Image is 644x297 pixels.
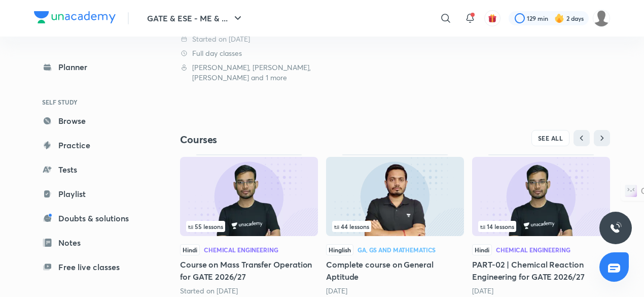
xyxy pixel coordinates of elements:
div: Full day classes [180,48,318,58]
div: infocontainer [478,221,604,232]
img: avatar [488,14,497,23]
img: ttu [610,222,622,234]
h5: Course on Mass Transfer Operation for GATE 2026/27 [180,258,318,283]
div: infocontainer [332,221,458,232]
span: Hinglish [326,244,353,255]
div: 8 days ago [326,286,464,296]
div: infosection [186,221,312,232]
h5: Complete course on General Aptitude [326,258,464,283]
a: Browse [34,111,152,131]
div: infocontainer [186,221,312,232]
img: Thumbnail [472,157,610,236]
div: Chemical Engineering [496,247,570,253]
a: Practice [34,135,152,155]
img: Thumbnail [326,157,464,236]
span: 14 lessons [480,223,514,229]
a: Notes [34,233,152,253]
img: Thumbnail [180,157,318,236]
a: Playlist [34,184,152,204]
button: GATE & ESE - ME & ... [141,8,250,28]
div: Course on Mass Transfer Operation for GATE 2026/27 [180,154,318,295]
h5: PART-02 | Chemical Reaction Engineering for GATE 2026/27 [472,258,610,283]
div: Chemical Engineering [204,247,278,253]
span: 44 lessons [334,223,369,229]
div: left [186,221,312,232]
img: yash Singh [593,10,610,27]
img: Company Logo [34,11,116,23]
div: left [332,221,458,232]
a: Tests [34,159,152,180]
div: Started on Jul 24 [180,286,318,296]
div: Started on 7 Mar 2025 [180,34,318,44]
a: Planner [34,57,152,77]
div: infosection [478,221,604,232]
h4: Courses [180,133,395,146]
div: infosection [332,221,458,232]
div: 9 days ago [472,286,610,296]
span: Hindi [472,244,492,255]
div: Complete course on General Aptitude [326,154,464,295]
button: SEE ALL [531,130,570,146]
div: GA, GS and Mathematics [357,247,436,253]
button: avatar [484,10,500,26]
span: SEE ALL [538,135,563,142]
a: Doubts & solutions [34,208,152,228]
img: streak [554,13,564,23]
span: 55 lessons [188,223,223,229]
div: left [478,221,604,232]
div: PART-02 | Chemical Reaction Engineering for GATE 2026/27 [472,154,610,295]
a: Company Logo [34,11,116,26]
a: Free live classes [34,257,152,277]
span: Hindi [180,244,200,255]
div: Devendra Poonia, Ankur Bansal, Aman Raj and 1 more [180,62,318,83]
h6: SELF STUDY [34,93,152,111]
